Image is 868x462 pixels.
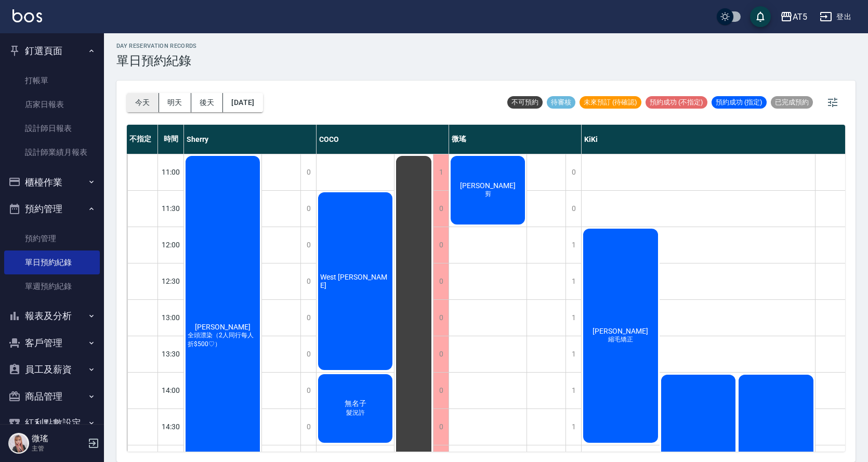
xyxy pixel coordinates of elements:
span: 預約成功 (不指定) [646,98,707,107]
p: 主管 [32,444,85,453]
button: 釘選頁面 [4,37,100,64]
button: 後天 [191,93,223,112]
a: 單週預約紀錄 [4,274,100,298]
div: 12:00 [158,227,184,263]
span: 無名子 [343,399,369,408]
div: 1 [565,336,581,372]
div: 1 [565,409,581,445]
button: 紅利點數設定 [4,410,100,437]
div: COCO [317,125,449,154]
div: 0 [565,154,581,190]
div: 1 [565,373,581,408]
div: 0 [433,409,449,445]
span: 髮況許 [344,408,367,417]
div: 0 [433,336,449,372]
span: 未來預訂 (待確認) [580,98,641,107]
div: 0 [300,373,316,408]
div: 12:30 [158,263,184,299]
span: 待審核 [547,98,575,107]
div: 0 [300,191,316,227]
h2: day Reservation records [116,43,197,49]
div: 0 [565,191,581,227]
span: [PERSON_NAME] [193,323,253,331]
button: 商品管理 [4,383,100,410]
div: 13:30 [158,336,184,372]
div: 0 [300,336,316,372]
div: 11:00 [158,154,184,190]
div: 13:00 [158,299,184,336]
div: 不指定 [127,125,158,154]
button: 登出 [816,7,856,27]
button: AT5 [776,6,811,28]
div: 11:30 [158,190,184,227]
button: 櫃檯作業 [4,169,100,196]
button: 報表及分析 [4,302,100,329]
button: save [750,6,771,27]
button: 員工及薪資 [4,356,100,383]
img: Person [8,433,29,454]
div: 0 [433,191,449,227]
div: 0 [433,373,449,408]
div: 1 [433,154,449,190]
span: 已完成預約 [771,98,813,107]
h3: 單日預約紀錄 [116,54,197,68]
h5: 微瑤 [32,433,85,444]
span: [PERSON_NAME] [458,181,518,190]
button: 明天 [159,93,191,112]
div: 0 [433,227,449,263]
span: 預約成功 (指定) [712,98,767,107]
div: 14:30 [158,408,184,445]
div: 1 [565,263,581,299]
div: 14:00 [158,372,184,408]
img: Logo [12,9,42,22]
div: 0 [300,154,316,190]
div: 時間 [158,125,184,154]
div: Sherry [184,125,317,154]
div: 微瑤 [449,125,582,154]
span: [PERSON_NAME] [590,327,650,335]
button: 客戶管理 [4,329,100,357]
button: 預約管理 [4,195,100,222]
div: 0 [300,227,316,263]
a: 預約管理 [4,227,100,250]
div: AT5 [793,10,807,23]
button: [DATE] [223,93,262,112]
div: 1 [565,300,581,336]
span: 不可預約 [507,98,543,107]
div: 0 [300,409,316,445]
div: 1 [565,227,581,263]
a: 設計師日報表 [4,116,100,140]
div: 0 [300,263,316,299]
span: 剪 [483,190,493,199]
a: 打帳單 [4,69,100,93]
span: West [PERSON_NAME] [318,273,392,289]
div: 0 [433,263,449,299]
a: 單日預約紀錄 [4,250,100,274]
div: 0 [300,300,316,336]
a: 設計師業績月報表 [4,140,100,164]
span: 縮毛矯正 [606,335,635,344]
a: 店家日報表 [4,93,100,116]
span: 全頭漂染（2人同行每人折$500♡） [186,331,260,349]
button: 今天 [127,93,159,112]
div: 0 [433,300,449,336]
